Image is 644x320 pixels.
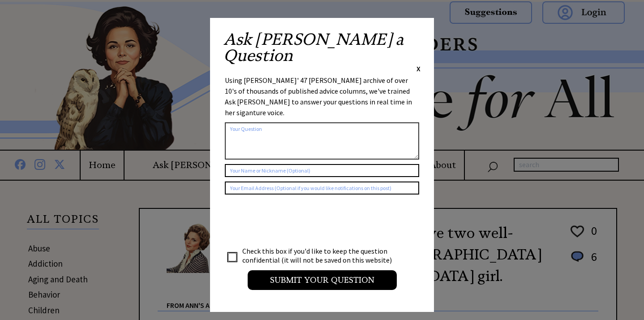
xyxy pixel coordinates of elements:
[225,164,419,177] input: Your Name or Nickname (Optional)
[248,270,397,290] input: Submit your Question
[225,203,361,238] iframe: reCAPTCHA
[225,75,419,118] div: Using [PERSON_NAME]' 47 [PERSON_NAME] archive of over 10's of thousands of published advice colum...
[223,31,421,64] h2: Ask [PERSON_NAME] a Question
[225,182,419,195] input: Your Email Address (Optional if you would like notifications on this post)
[416,64,421,73] span: X
[242,246,400,265] td: Check this box if you'd like to keep the question confidential (it will not be saved on this webs...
